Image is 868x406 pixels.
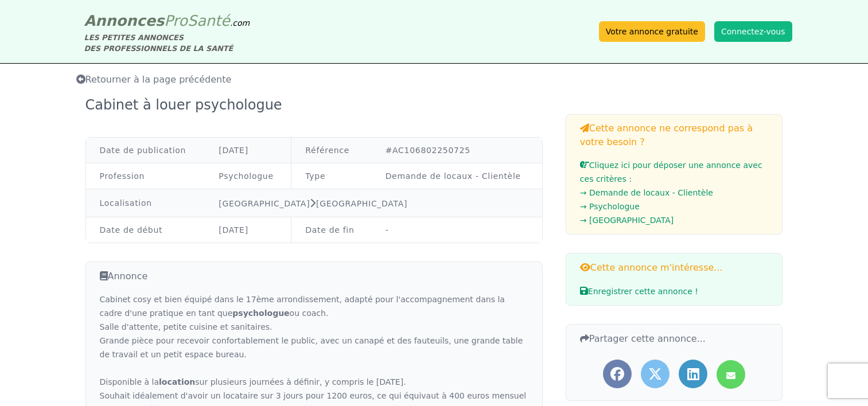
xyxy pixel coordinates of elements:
li: → Demande de locaux - Clientèle [580,186,769,200]
span: Annonces [84,12,165,29]
li: → [GEOGRAPHIC_DATA] [580,213,769,227]
span: Retourner à la page précédente [76,74,232,85]
button: Connectez-vous [714,21,792,42]
td: Date de début [86,217,205,243]
td: [DATE] [205,138,291,163]
td: Référence [291,138,372,163]
a: Partager l'annonce sur Facebook [603,360,632,388]
td: [DATE] [205,217,291,243]
td: Date de publication [86,138,205,163]
h3: Cette annonce m'intéresse... [580,260,769,275]
li: → Psychologue [580,200,769,213]
div: LES PETITES ANNONCES DES PROFESSIONNELS DE LA SANTÉ [84,32,250,54]
strong: psychologue [232,309,289,318]
a: [GEOGRAPHIC_DATA] [316,199,407,208]
i: Retourner à la liste [76,75,85,84]
td: - [372,217,542,243]
td: Date de fin [291,217,372,243]
td: Localisation [86,189,205,217]
h3: Partager cette annonce... [580,331,769,346]
a: Partager l'annonce par mail [717,360,745,389]
strong: location [159,377,195,387]
span: Enregistrer cette annonce ! [580,287,698,296]
a: Partager l'annonce sur Twitter [641,360,670,388]
span: Santé [188,12,230,29]
a: Votre annonce gratuite [599,21,705,42]
td: Profession [86,163,205,189]
div: Cabinet à louer psychologue [85,96,289,114]
span: .com [230,18,250,28]
a: AnnoncesProSanté.com [84,12,250,29]
a: Cliquez ici pour déposer une annonce avec ces critères :→ Demande de locaux - Clientèle→ Psycholo... [580,161,769,227]
td: Type [291,163,372,189]
a: Psychologue [219,171,273,181]
td: #AC106802250725 [372,138,542,163]
h3: Cette annonce ne correspond pas à votre besoin ? [580,122,769,149]
a: Partager l'annonce sur LinkedIn [679,360,707,388]
span: Pro [164,12,188,29]
a: Demande de locaux - Clientèle [386,171,521,181]
a: [GEOGRAPHIC_DATA] [219,199,310,208]
h3: Annonce [100,269,528,283]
